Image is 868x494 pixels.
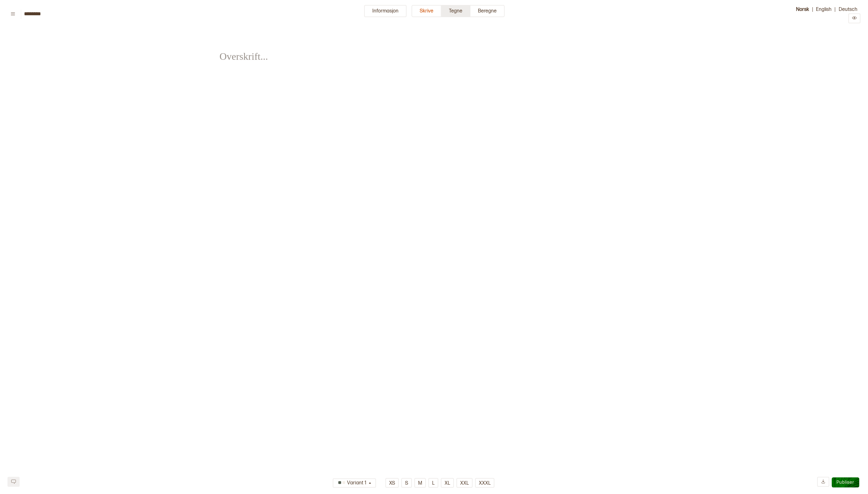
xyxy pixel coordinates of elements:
[336,478,368,488] div: Variant 1
[414,478,426,488] button: M
[813,5,835,13] button: English
[441,5,470,17] button: Tegne
[793,5,812,13] button: Norsk
[837,480,854,485] span: Publiser
[412,5,441,23] a: Skrive
[836,5,861,13] button: Deutsch
[364,5,407,17] button: Informasjon
[848,13,861,23] button: Preview
[783,5,861,23] div: | |
[852,16,857,20] svg: Preview
[848,16,861,22] a: Preview
[470,5,505,17] button: Beregne
[441,5,470,23] a: Tegne
[441,478,454,488] button: XL
[333,478,376,488] button: Variant 1
[470,5,505,23] a: Beregne
[475,478,494,488] button: XXXL
[412,5,441,17] button: Skrive
[401,478,412,488] button: S
[456,478,473,488] button: XXL
[832,478,859,487] button: Publiser
[385,478,399,488] button: XS
[428,478,438,488] button: L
